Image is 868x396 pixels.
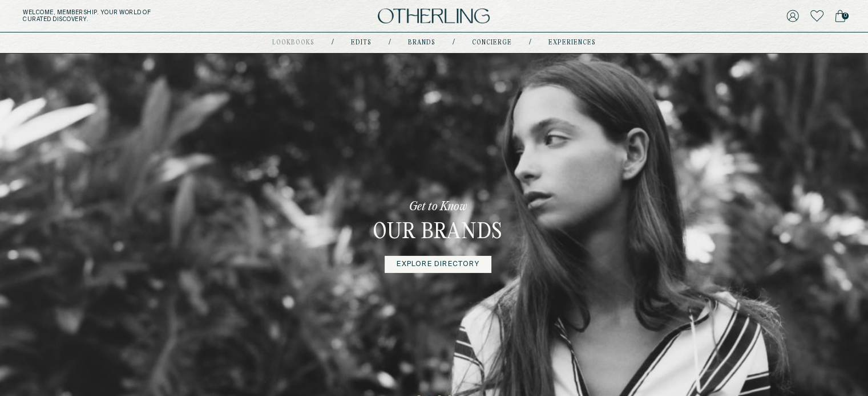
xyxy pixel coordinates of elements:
a: experiences [548,40,596,46]
div: / [332,38,334,47]
p: Get to Know [409,199,467,215]
h3: Our Brands [373,219,503,247]
div: / [529,38,531,47]
a: Brands [408,40,435,46]
a: 0 [835,8,845,24]
a: Explore Directory [385,256,491,273]
div: / [453,38,455,47]
a: Edits [351,40,372,46]
div: / [389,38,391,47]
img: logo [378,9,490,24]
a: concierge [472,40,512,46]
span: 0 [842,13,849,19]
h5: Welcome, Membership . Your world of curated discovery. [23,9,269,23]
a: lookbooks [272,40,314,46]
